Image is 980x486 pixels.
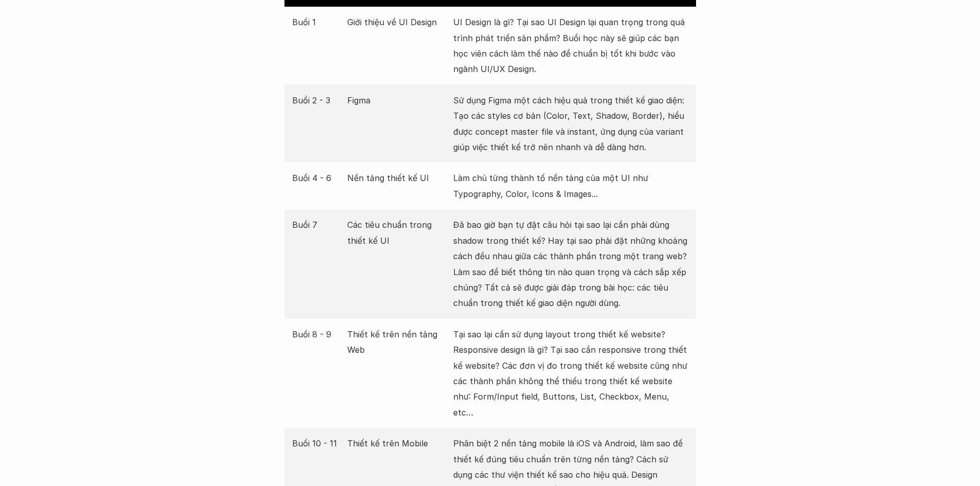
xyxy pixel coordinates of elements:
[453,93,688,155] p: Sử dụng Figma một cách hiệu quả trong thiết kế giao diện: Tạo các styles cơ bản (Color, Text, Sha...
[292,327,343,342] p: Buổi 8 - 9
[292,217,343,232] p: Buổi 7
[347,14,448,30] p: Giới thiệu về UI Design
[453,217,688,311] p: Đã bao giờ bạn tự đặt câu hỏi tại sao lại cần phải dùng shadow trong thiết kế? Hay tại sao phải đ...
[292,170,343,186] p: Buổi 4 - 6
[347,217,448,248] p: Các tiêu chuẩn trong thiết kế UI
[453,14,688,77] p: UI Design là gì? Tại sao UI Design lại quan trọng trong quá trình phát triển sản phẩm? Buổi học n...
[347,170,448,186] p: Nền tảng thiết kế UI
[347,93,448,108] p: Figma
[453,170,688,202] p: Làm chủ từng thành tố nền tảng của một UI như Typography, Color, Icons & Images...
[347,327,448,358] p: Thiết kế trên nền tảng Web
[292,14,343,30] p: Buổi 1
[453,327,688,420] p: Tại sao lại cần sử dụng layout trong thiết kế website? Responsive design là gì? Tại sao cần respo...
[347,436,448,451] p: Thiết kế trên Mobile
[292,93,343,108] p: Buổi 2 - 3
[292,436,343,451] p: Buổi 10 - 11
